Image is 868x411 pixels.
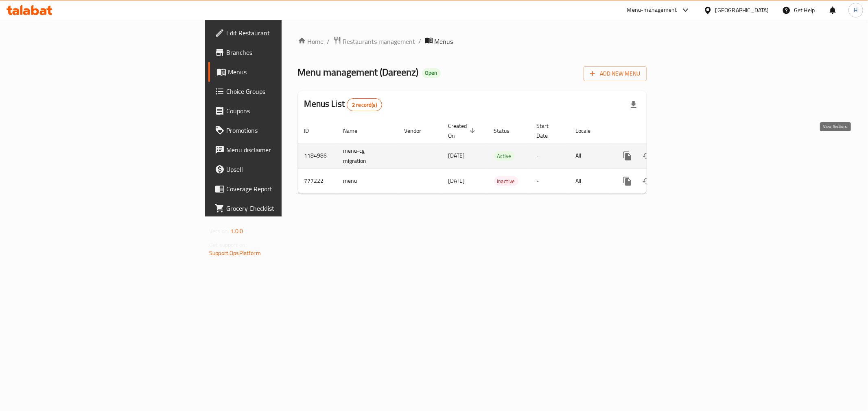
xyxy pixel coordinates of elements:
[347,101,382,109] span: 2 record(s)
[343,37,415,46] span: Restaurants management
[435,37,453,46] span: Menus
[208,62,350,82] a: Menus
[494,177,518,186] span: Inactive
[715,6,769,15] div: [GEOGRAPHIC_DATA]
[226,184,343,194] span: Coverage Report
[208,160,350,179] a: Upsell
[304,126,320,136] span: ID
[208,179,350,199] a: Coverage Report
[530,143,569,169] td: -
[337,143,398,169] td: menu-cg migration
[422,68,441,78] div: Open
[298,36,647,47] nav: breadcrumb
[637,171,657,191] button: Change Status
[569,143,611,169] td: All
[422,69,441,76] span: Open
[343,126,368,136] span: Name
[494,151,515,161] span: Active
[637,146,657,166] button: Change Status
[854,6,857,15] span: H
[584,66,647,81] button: Add New Menu
[208,23,350,43] a: Edit Restaurant
[208,82,350,101] a: Choice Groups
[337,169,398,193] td: menu
[611,119,702,143] th: Actions
[448,121,478,141] span: Created On
[448,150,465,161] span: [DATE]
[494,151,515,161] div: Active
[298,63,419,81] span: Menu management ( Dareenz )
[530,169,569,193] td: -
[448,175,465,186] span: [DATE]
[618,171,637,191] button: more
[208,43,350,62] a: Branches
[226,125,343,135] span: Promotions
[624,95,643,115] div: Export file
[627,5,677,15] div: Menu-management
[347,98,382,111] div: Total records count
[209,240,247,250] span: Get support on:
[226,48,343,57] span: Branches
[226,164,343,174] span: Upsell
[208,101,350,121] a: Coupons
[333,36,415,47] a: Restaurants management
[209,248,261,258] a: Support.OpsPlatform
[208,121,350,140] a: Promotions
[618,146,637,166] button: more
[226,28,343,38] span: Edit Restaurant
[226,87,343,96] span: Choice Groups
[226,203,343,213] span: Grocery Checklist
[537,121,560,141] span: Start Date
[304,98,382,111] h2: Menus List
[404,126,432,136] span: Vendor
[576,126,601,136] span: Locale
[228,67,343,77] span: Menus
[590,69,640,79] span: Add New Menu
[569,169,611,193] td: All
[226,145,343,155] span: Menu disclaimer
[209,226,229,236] span: Version:
[494,126,520,136] span: Status
[208,140,350,160] a: Menu disclaimer
[230,226,243,236] span: 1.0.0
[298,119,702,194] table: enhanced table
[226,106,343,116] span: Coupons
[208,199,350,218] a: Grocery Checklist
[419,37,422,46] li: /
